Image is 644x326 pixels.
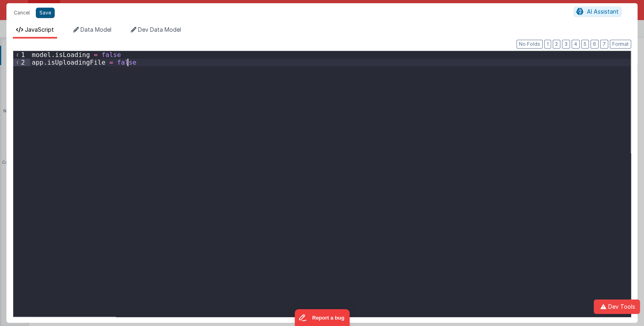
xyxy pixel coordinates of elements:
span: JavaScript [25,26,54,33]
button: 5 [581,40,589,49]
button: 2 [553,40,560,49]
iframe: Marker.io feedback button [294,309,350,326]
button: 7 [600,40,608,49]
button: Format [610,40,631,49]
span: Dev Data Model [138,26,181,33]
button: No Folds [516,40,543,49]
button: AI Assistant [574,6,621,17]
button: 4 [572,40,580,49]
button: Save [36,8,55,18]
button: Dev Tools [594,300,640,314]
span: Data Model [80,26,111,33]
button: 3 [562,40,570,49]
div: 1 [13,51,30,59]
div: 2 [13,59,30,66]
button: Cancel [10,7,34,18]
button: 1 [544,40,551,49]
button: 6 [591,40,599,49]
span: AI Assistant [587,8,619,15]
